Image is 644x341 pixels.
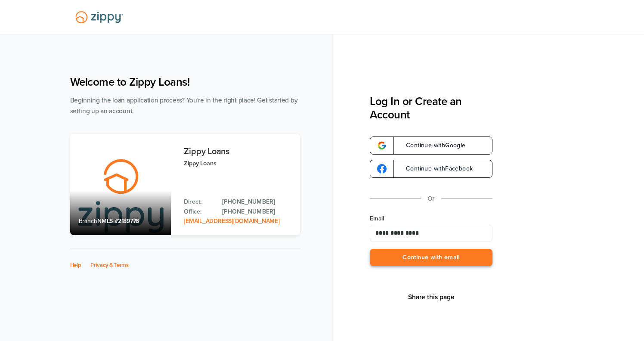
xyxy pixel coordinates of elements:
h1: Welcome to Zippy Loans! [70,75,300,89]
p: Direct: [184,197,214,207]
label: Email [370,214,492,223]
img: Lender Logo [70,7,128,27]
input: Email Address [370,225,492,242]
span: Continue with Facebook [397,166,473,172]
p: Office: [184,207,214,217]
p: Zippy Loans [184,158,291,168]
span: NMLS #2189776 [97,217,139,225]
span: Beginning the loan application process? You're in the right place! Get started by setting up an a... [70,96,298,115]
p: Or [428,193,435,204]
img: google-logo [377,141,387,150]
a: Privacy & Terms [90,262,129,269]
button: Continue with email [370,249,492,267]
span: Branch [79,217,98,225]
span: Continue with Google [397,143,466,149]
h3: Log In or Create an Account [370,95,492,121]
a: google-logoContinue withFacebook [370,160,492,178]
a: Office Phone: 512-975-2947 [222,207,291,217]
h3: Zippy Loans [184,147,291,156]
button: Share This Page [406,293,457,301]
a: Email Address: zippyguide@zippymh.com [184,217,279,225]
a: Direct Phone: 512-975-2947 [222,197,291,207]
a: google-logoContinue withGoogle [370,136,492,155]
a: Help [70,262,81,269]
img: google-logo [377,164,387,174]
